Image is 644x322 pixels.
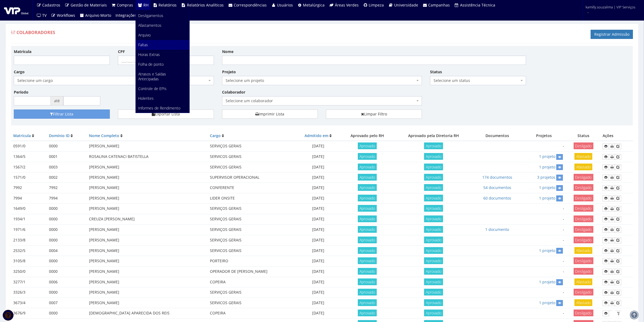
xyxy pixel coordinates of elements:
span: Selecione um colaborador [222,96,422,105]
span: Gestão de Materiais [71,2,107,8]
span: Relatórios [159,2,177,8]
span: Aprovado [358,215,377,222]
td: SERVICOS GERAIS [208,162,296,172]
span: Selecione um colaborador [226,98,415,104]
span: Aprovado [358,205,377,212]
td: [DATE] [296,308,341,319]
a: Domínio ID [49,133,70,138]
a: 1 projeto [539,164,555,170]
td: - [522,256,566,266]
td: 3250/0 [11,266,47,277]
span: Aprovado [358,164,377,170]
td: [DATE] [296,277,341,287]
a: 1 projeto [539,185,555,190]
a: Afastamentos [136,21,189,30]
span: RH [143,2,148,8]
th: Status [566,131,601,141]
td: [DATE] [296,224,341,235]
td: - [522,204,566,214]
td: [PERSON_NAME] [87,277,208,287]
td: [DATE] [296,256,341,266]
a: Holerites [136,94,189,103]
a: Desligamentos [136,11,189,21]
td: [PERSON_NAME] [87,245,208,256]
span: Universidade [394,2,418,8]
span: Aprovado [424,247,443,254]
td: 0000 [47,214,87,224]
span: Selecione um projeto [226,78,415,83]
span: Relatórios Analíticos [187,2,224,8]
td: 0002 [47,172,87,182]
span: Desligado [574,195,593,201]
td: 0000 [47,141,87,151]
td: [DATE] [296,235,341,245]
td: SERVICOS GERAIS [208,245,296,256]
span: Folha de ponto [138,62,164,67]
span: Arquivo [138,32,151,38]
td: SERVIÇOS GERAIS [208,141,296,151]
a: Controle de EPIs [136,84,189,94]
span: Horas Extras [138,52,160,57]
td: [PERSON_NAME] [87,256,208,266]
a: Informes de Rendimento [136,103,189,113]
th: Aprovado pela Diretoria RH [394,131,473,141]
td: 0006 [47,277,87,287]
span: Aprovado [358,142,377,149]
td: 3105/8 [11,256,47,266]
td: 3326/3 [11,287,47,298]
span: Colaboradores [16,29,55,35]
td: 2133/8 [11,235,47,245]
a: Integrações [114,10,139,21]
td: - [522,141,566,151]
td: CREUZA [PERSON_NAME] [87,214,208,224]
td: 0000 [47,256,87,266]
span: Aprovado [424,257,443,264]
span: Desligado [574,289,593,296]
a: 1 projeto [539,154,555,159]
label: Projeto [222,69,236,75]
td: 7992 [11,183,47,193]
span: Aprovado [424,310,443,316]
span: Aprovado [358,310,377,316]
span: Desligado [574,174,593,181]
a: 1 projeto [539,248,555,253]
span: Desligado [574,142,593,149]
span: Compras [117,2,133,8]
td: 0001 [47,152,87,162]
span: Aprovado [358,237,377,243]
td: 0000 [47,308,87,319]
a: 1 projeto [539,300,555,305]
td: [DATE] [296,245,341,256]
span: Selecione um status [434,78,519,83]
span: Aprovado [424,174,443,181]
td: [PERSON_NAME] [87,193,208,203]
td: 3673/4 [11,298,47,308]
td: 1571/0 [11,172,47,182]
span: Aprovado [424,215,443,222]
td: [PERSON_NAME] [87,287,208,298]
a: 60 documentos [483,195,511,201]
td: 1567/2 [11,162,47,172]
span: Workflows [57,13,75,18]
span: Usuários [277,2,293,8]
label: CPF [118,49,125,54]
td: 0007 [47,298,87,308]
td: OPERADOR DE [PERSON_NAME] [208,266,296,277]
td: - [522,308,566,319]
td: COPEIRA [208,277,296,287]
span: Controle de EPIs [138,86,167,91]
td: SERVICOS GERAIS [208,298,296,308]
img: logo [4,6,28,14]
td: [DATE] [296,172,341,182]
td: [PERSON_NAME] [87,183,208,193]
a: Limpar Filtro [326,109,422,119]
span: Desligado [574,310,593,316]
td: [DATE] [296,266,341,277]
td: PORTEIRO [208,256,296,266]
label: Nome [222,49,233,54]
span: TV [42,13,47,18]
td: 7994 [47,193,87,203]
a: Workflows [49,10,78,21]
span: Selecione um cargo [17,78,207,83]
span: Aprovado [358,174,377,181]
